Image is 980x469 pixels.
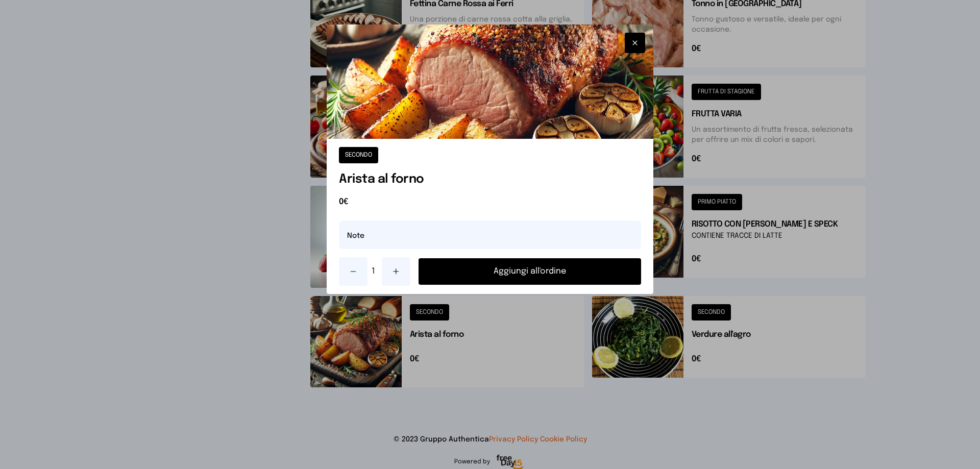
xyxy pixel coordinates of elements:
h1: Arista al forno [339,171,641,188]
span: 0€ [339,196,641,208]
img: Arista al forno [327,24,653,139]
span: 1 [372,265,378,278]
button: SECONDO [339,147,378,163]
button: Aggiungi all'ordine [419,258,641,285]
